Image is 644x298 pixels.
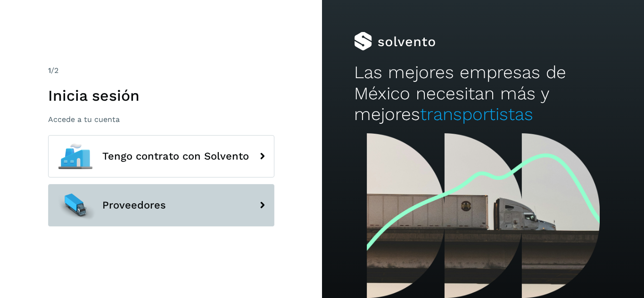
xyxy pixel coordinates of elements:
button: Tengo contrato con Solvento [48,135,274,177]
h2: Las mejores empresas de México necesitan más y mejores [354,62,611,125]
div: /2 [48,65,274,76]
span: Tengo contrato con Solvento [102,151,249,162]
span: 1 [48,66,51,75]
p: Accede a tu cuenta [48,115,274,124]
span: transportistas [420,104,533,124]
h1: Inicia sesión [48,87,274,105]
button: Proveedores [48,184,274,226]
span: Proveedores [102,200,166,211]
